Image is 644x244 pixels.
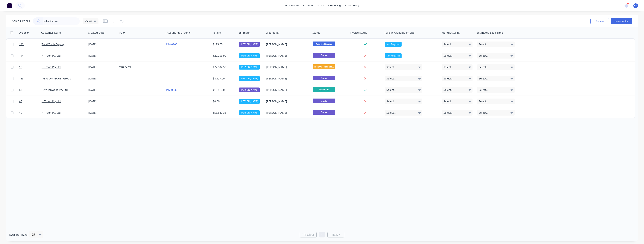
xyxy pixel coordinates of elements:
[332,233,338,237] span: Next
[350,31,367,35] div: Invoice status
[386,88,396,92] span: Select...
[41,31,62,35] div: Customer Name
[590,18,609,24] button: Options
[266,88,308,92] div: [PERSON_NAME]
[266,99,308,103] div: [PERSON_NAME]
[42,65,61,69] a: H Troon Pty Ltd
[266,54,308,58] div: [PERSON_NAME]
[312,31,320,35] div: Status
[386,77,396,80] span: Select...
[313,110,335,115] span: Quote
[88,65,116,69] div: [DATE]
[386,111,396,115] span: Select...
[479,77,488,80] span: Select...
[88,88,116,92] div: [DATE]
[213,42,235,46] div: $193.05
[313,87,335,92] span: Delivered
[213,77,235,80] div: $8,327.00
[42,99,61,103] a: H Troon Pty Ltd
[239,88,260,92] div: [PERSON_NAME]
[313,64,335,69] span: Internal Manufa...
[213,88,235,92] div: $1,111.00
[313,99,335,103] span: Quote
[239,53,260,58] div: [PERSON_NAME]
[166,88,177,92] a: INV-0039
[213,111,235,115] div: $53,840.33
[9,233,28,237] span: Rows per page
[119,31,125,35] div: PO #
[239,42,260,47] div: [PERSON_NAME]
[443,77,453,80] span: Select...
[239,99,260,104] div: [PERSON_NAME]
[313,42,335,46] span: Google Review
[443,111,453,115] span: Select...
[42,111,61,114] a: H Troon Pty Ltd
[266,65,308,69] div: [PERSON_NAME]
[283,3,301,8] a: dashboard
[479,42,488,46] span: Select...
[239,110,260,115] div: [PERSON_NAME]
[42,42,65,46] a: Total Tools Epping
[479,65,488,69] span: Select...
[328,233,344,237] a: Next page
[88,42,116,46] div: [DATE]
[266,77,308,80] div: [PERSON_NAME]
[166,42,177,46] a: INV-0100
[43,17,80,25] input: Search...
[239,31,251,35] div: Estimator
[42,54,61,57] a: H Troon Pty Ltd
[443,99,453,103] span: Select...
[266,42,308,46] div: [PERSON_NAME]
[212,31,222,35] div: Total ($)
[7,3,12,8] img: Factory
[166,31,190,35] div: Accounting Order #
[19,77,24,80] span: 183
[479,54,488,58] span: Select...
[477,31,503,35] div: Estimated Lead Time
[443,42,453,46] span: Select...
[19,107,42,118] a: 49
[443,88,453,92] span: Select...
[213,65,235,69] div: $77,082.50
[19,31,29,35] div: Order #
[19,73,42,84] a: 183
[88,111,116,115] div: [DATE]
[266,31,279,35] div: Created By
[343,3,361,8] div: productivity
[300,233,316,237] a: Previous page
[19,39,42,50] a: 142
[313,53,335,58] span: Quote
[12,19,30,23] h1: Sales Orders
[315,3,326,8] div: sales
[239,76,260,81] div: [PERSON_NAME]
[19,42,24,46] span: 142
[85,19,92,23] span: Views
[19,65,22,69] span: 96
[19,88,22,92] span: 88
[19,96,42,107] a: 66
[19,111,22,115] span: 49
[88,54,116,58] div: [DATE]
[298,232,346,237] ul: Pagination
[386,99,396,103] span: Select...
[88,99,116,103] div: [DATE]
[88,31,104,35] div: Created Date
[479,99,488,103] span: Select...
[386,65,396,69] span: Select...
[611,18,632,24] button: Create order
[19,99,22,103] span: 66
[326,3,343,8] div: purchasing
[313,76,335,80] span: Quote
[479,111,488,115] span: Select...
[443,65,453,69] span: Select...
[634,4,637,7] span: BM
[213,99,235,103] div: $0.00
[266,111,308,115] div: [PERSON_NAME]
[301,3,315,8] div: products
[385,42,402,47] div: Not Required
[42,88,68,92] a: Fifth Janwood Pty Ltd
[19,50,42,61] a: 144
[304,233,315,237] span: Previous
[19,54,24,58] span: 144
[88,77,116,80] div: [DATE]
